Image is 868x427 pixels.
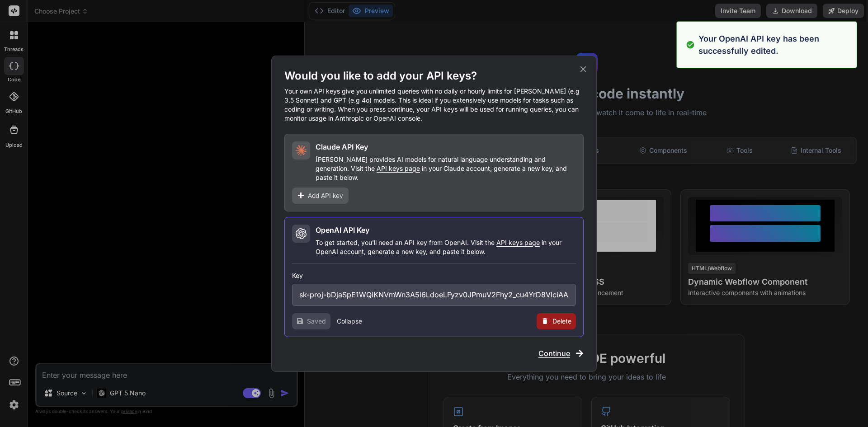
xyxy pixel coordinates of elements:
p: [PERSON_NAME] provides AI models for natural language understanding and generation. Visit the in ... [316,155,576,182]
img: alert [686,33,695,57]
span: Add API key [308,191,343,200]
button: Continue [538,348,584,359]
h2: Claude API Key [316,141,368,152]
span: Continue [538,348,570,359]
p: Your own API keys give you unlimited queries with no daily or hourly limits for [PERSON_NAME] (e.... [284,87,584,123]
p: Your OpenAI API key has been successfully edited. [698,33,851,57]
button: Delete [537,313,576,329]
span: Saved [307,317,326,326]
button: Collapse [337,317,362,326]
p: To get started, you'll need an API key from OpenAI. Visit the in your OpenAI account, generate a ... [316,238,576,256]
span: Delete [552,317,571,326]
span: API keys page [377,164,420,172]
input: Enter API Key [292,284,576,306]
h3: Key [292,271,576,280]
h2: OpenAI API Key [316,225,369,235]
h1: Would you like to add your API keys? [284,69,584,83]
span: API keys page [496,239,540,246]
